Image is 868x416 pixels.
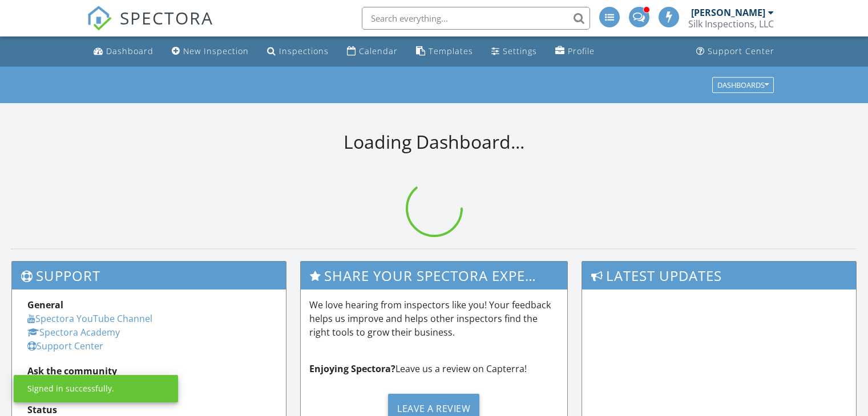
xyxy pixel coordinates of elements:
div: Inspections [279,46,329,56]
a: Profile [551,41,599,62]
h3: Latest Updates [582,262,856,289]
strong: General [27,299,63,311]
div: Calendar [359,46,398,56]
div: Templates [429,46,473,56]
div: Dashboard [106,46,154,56]
div: Ask the community [27,364,271,378]
a: Templates [411,41,478,62]
div: Support Center [708,46,774,56]
a: Settings [487,41,542,62]
div: New Inspection [183,46,249,56]
h3: Support [12,262,286,289]
a: Spectora YouTube Channel [27,312,152,325]
div: Settings [503,46,537,56]
div: Dashboards [717,81,769,89]
h3: Share Your Spectora Experience [301,262,568,289]
p: We love hearing from inspectors like you! Your feedback helps us improve and helps other inspecto... [309,298,559,339]
img: The Best Home Inspection Software - Spectora [87,6,112,31]
button: Dashboards [712,77,774,93]
div: Signed in successfully. [27,383,114,394]
input: Search everything... [362,7,590,30]
div: Silk Inspections, LLC [688,18,774,30]
div: [PERSON_NAME] [691,7,765,18]
a: Support Center [27,340,103,352]
p: Leave us a review on Capterra! [309,362,559,376]
a: New Inspection [167,41,253,62]
span: SPECTORA [120,6,213,30]
a: Calendar [342,41,402,62]
a: Spectora Academy [27,326,120,338]
a: Inspections [263,41,333,62]
a: Dashboard [89,41,158,62]
a: SPECTORA [87,15,213,39]
div: Profile [568,46,595,56]
strong: Enjoying Spectora? [309,362,395,375]
a: Support Center [692,41,779,62]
